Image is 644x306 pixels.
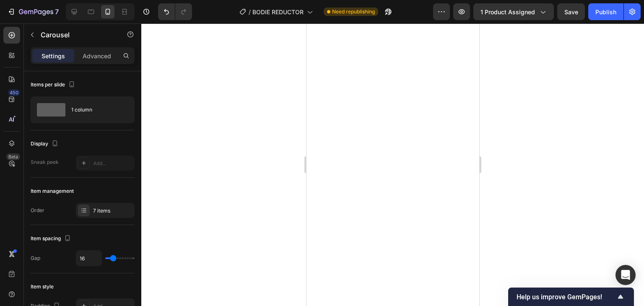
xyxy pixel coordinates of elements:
div: Open Intercom Messenger [615,265,636,285]
span: Save [564,8,578,16]
div: Publish [595,8,616,16]
span: Help us improve GemPages! [517,293,615,301]
p: 7 [55,7,59,17]
div: Item management [31,187,74,195]
button: Publish [588,3,623,20]
div: Undo/Redo [158,3,192,20]
div: Items per slide [31,79,77,91]
button: 7 [3,3,62,20]
div: Item style [31,283,54,290]
span: BODIE REDUCTOR [252,8,304,16]
div: Order [31,207,44,214]
div: Beta [6,153,20,160]
div: Sneak peek [31,158,59,166]
iframe: Design area [306,23,479,306]
div: 450 [8,89,20,96]
button: 1 product assigned [473,3,554,20]
button: Save [557,3,585,20]
p: Advanced [83,52,111,60]
button: Show survey - Help us improve GemPages! [517,292,626,302]
div: Item spacing [31,233,73,244]
span: / [249,8,251,16]
span: 1 product assigned [480,8,535,16]
div: 1 column [71,100,122,119]
div: Gap [31,254,40,262]
p: Carousel [41,30,112,40]
div: Display [31,138,60,150]
p: Settings [42,52,65,60]
span: Need republishing [332,8,375,16]
input: Auto [76,251,101,266]
div: 7 items [93,207,132,215]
